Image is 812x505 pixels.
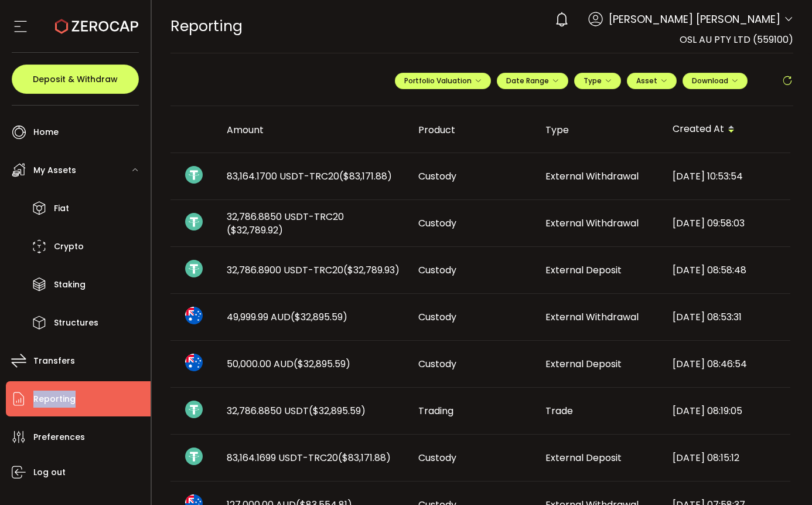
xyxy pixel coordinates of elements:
[54,276,86,293] span: Staking
[574,73,621,89] button: Type
[683,73,748,89] button: Download
[627,73,677,89] button: Asset
[692,76,738,86] span: Download
[33,124,59,141] span: Home
[33,464,66,481] span: Log out
[54,200,69,217] span: Fiat
[584,76,612,86] span: Type
[673,378,812,505] iframe: Chat Widget
[609,11,780,27] span: [PERSON_NAME] [PERSON_NAME]
[12,65,139,94] button: Deposit & Withdraw
[497,73,568,89] button: Date Range
[54,238,84,255] span: Crypto
[54,314,98,331] span: Structures
[395,73,491,89] button: Portfolio Valuation
[170,16,243,36] span: Reporting
[680,33,793,46] span: OSL AU PTY LTD (559100)
[33,429,85,446] span: Preferences
[636,76,657,86] span: Asset
[33,75,118,83] span: Deposit & Withdraw
[404,76,482,86] span: Portfolio Valuation
[33,353,75,370] span: Transfers
[506,76,559,86] span: Date Range
[33,162,76,179] span: My Assets
[33,391,76,408] span: Reporting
